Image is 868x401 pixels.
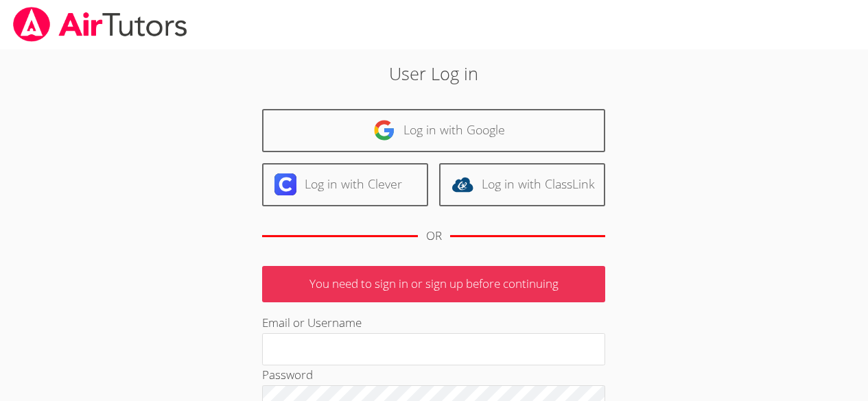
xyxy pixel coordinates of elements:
[262,109,605,152] a: Log in with Google
[426,226,442,246] div: OR
[451,173,473,195] img: classlink-logo-d6bb404cc1216ec64c9a2012d9dc4662098be43eaf13dc465df04b49fa7ab582.svg
[373,119,395,141] img: google-logo-50288ca7cdecda66e5e0955fdab243c47b7ad437acaf1139b6f446037453330a.svg
[12,7,189,42] img: airtutors_banner-c4298cdbf04f3fff15de1276eac7730deb9818008684d7c2e4769d2f7ddbe033.png
[274,173,296,195] img: clever-logo-6eab21bc6e7a338710f1a6ff85c0baf02591cd810cc4098c63d3a4b26e2feb20.svg
[262,266,605,302] p: You need to sign in or sign up before continuing
[262,163,428,206] a: Log in with Clever
[262,367,313,382] label: Password
[262,315,362,330] label: Email or Username
[439,163,605,206] a: Log in with ClassLink
[200,60,668,86] h2: User Log in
